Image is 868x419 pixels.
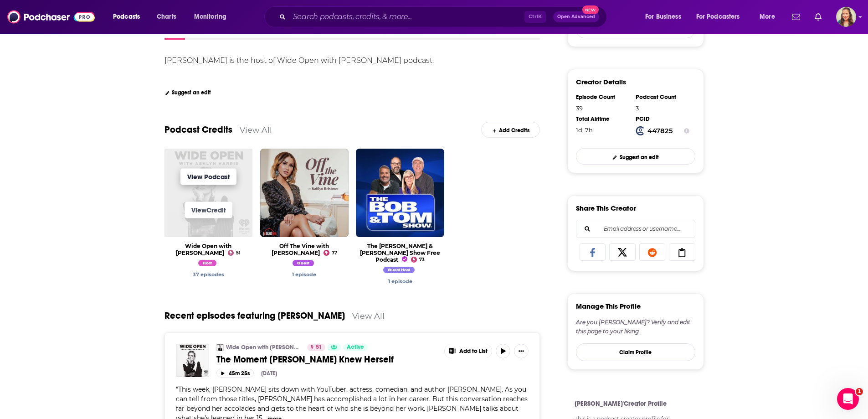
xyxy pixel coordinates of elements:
span: Logged in as adriana.guzman [836,7,856,27]
strong: 447825 [647,127,673,135]
a: Active [343,344,368,351]
button: Show More Button [514,344,529,358]
div: PCID [636,115,689,123]
input: Email address or username... [584,220,688,238]
a: Ashlyn Harris [388,278,412,285]
a: Copy Link [669,243,695,261]
a: The Moment [PERSON_NAME] Knew Herself [216,354,438,365]
span: Active [347,343,364,352]
a: Ashlyn Harris [293,261,316,268]
button: Show profile menu [836,7,856,27]
span: 73 [419,258,425,262]
a: View All [352,311,385,321]
span: New [582,5,599,14]
span: Monitoring [194,10,226,23]
a: View Podcast [180,168,236,185]
img: The Moment Lilly Singh Knew Herself [176,344,209,377]
span: The Moment [PERSON_NAME] Knew Herself [216,354,394,365]
a: 77 [324,250,337,256]
button: open menu [107,10,152,24]
a: 51 [228,250,241,256]
a: Ashlyn Harris [383,268,417,274]
button: open menu [639,10,693,24]
a: Wide Open with Ashlyn Harris [176,243,231,256]
img: User Profile [836,7,856,27]
a: Charts [151,10,182,24]
div: Total Airtime [576,115,630,123]
img: Podchaser Creator ID logo [636,126,645,135]
a: Suggest an edit [576,148,695,164]
a: Add Credits [481,122,540,138]
button: Show More Button [445,344,492,358]
span: For Podcasters [696,10,740,23]
span: 31 hours, 41 minutes, 23 seconds [576,126,593,134]
span: Add to List [459,348,488,355]
span: Ctrl K [524,11,546,23]
div: [PERSON_NAME] is the host of Wide Open with [PERSON_NAME] podcast. [164,56,434,65]
a: Podcast Credits [164,124,232,135]
h3: Manage This Profile [576,302,641,310]
iframe: Intercom live chat [837,388,859,410]
button: 45m 25s [216,369,254,378]
a: Suggest an edit [164,89,211,96]
button: open menu [690,10,753,24]
span: 51 [236,251,241,255]
button: open menu [753,10,786,24]
a: View All [240,125,272,134]
a: The BOB & TOM Show Free Podcast [360,243,440,263]
img: Wide Open with Ashlyn Harris [216,344,224,351]
button: Claim Profile [576,343,695,361]
h3: Share This Creator [576,204,636,212]
span: Podcasts [113,10,140,23]
div: 3 [636,104,689,112]
span: More [760,10,775,23]
div: [DATE] [261,370,277,377]
a: Wide Open with [PERSON_NAME] [226,344,301,351]
div: Are you [PERSON_NAME]? Verify and edit this page to your liking. [576,318,695,336]
a: Share on Facebook [580,243,606,261]
input: Search podcasts, credits, & more... [289,10,524,24]
div: Search podcasts, credits, & more... [273,6,616,27]
a: ViewCredit [185,202,232,218]
h4: [PERSON_NAME]' Creator Profile [575,400,697,408]
h3: Creator Details [576,78,626,86]
div: 39 [576,104,630,112]
span: 1 [856,388,863,395]
div: Search followers [576,220,695,238]
a: Share on Reddit [639,243,666,261]
span: The [PERSON_NAME] & [PERSON_NAME] Show Free Podcast [360,243,440,263]
a: 73 [411,257,425,263]
a: Show notifications dropdown [811,9,825,25]
a: Ashlyn Harris [193,271,224,278]
a: Off The Vine with Kaitlyn Bristowe [272,243,329,256]
div: Podcast Count [636,93,689,101]
div: Episode Count [576,93,630,101]
button: Show Info [684,126,689,135]
a: 51 [307,344,325,351]
span: For Business [645,10,681,23]
button: open menu [188,10,238,24]
a: Recent episodes featuring [PERSON_NAME] [164,310,345,321]
span: Charts [157,10,176,23]
a: Share on X/Twitter [609,243,636,261]
button: Open AdvancedNew [553,11,599,22]
span: 51 [316,343,322,352]
span: Guest Host [383,267,415,273]
a: Ashlyn Harris [198,261,219,268]
span: Host [198,260,216,266]
span: 77 [332,251,337,255]
a: Show notifications dropdown [788,9,804,25]
span: Open Advanced [557,15,595,19]
img: Podchaser - Follow, Share and Rate Podcasts [7,8,95,26]
a: Ashlyn Harris [292,271,316,278]
span: Guest [293,260,314,266]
